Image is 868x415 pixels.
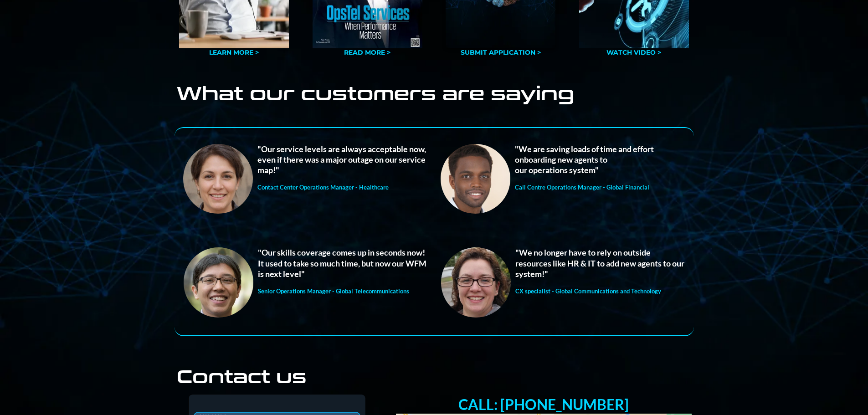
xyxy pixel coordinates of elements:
strong: CX specialist - Global Communications and Technology [515,287,661,295]
img: Image [183,144,253,214]
strong: Senior Operations Manager - Global Telecommunications [258,287,409,295]
strong: Contact Center Operations Manager - Healthcare [257,184,389,191]
strong: "Our service levels are always acceptable now, even if there was a major outage on our service map!" [257,144,426,175]
strong: Call Centre Operations Manager - Global Financial [515,184,649,191]
a: LEARN MORE > [209,48,259,56]
strong: Contact us [177,363,306,388]
a: READ MORE > [344,48,390,56]
img: Image [441,247,511,318]
img: Image [441,144,511,214]
strong: "We no longer have to rely on outside resources like HR & IT to add new agents to our system!" [515,247,684,279]
img: Image [184,247,254,318]
strong: CALL: [PHONE_NUMBER] [458,395,629,413]
a: SUBMIT APPLICATION > [461,48,541,56]
strong: What our customers are saying [177,79,575,105]
strong: "We are saving loads of time and effort onboarding new agents to [515,144,654,164]
a: WATCH VIDEO > [606,48,661,56]
strong: our operations system" [515,165,599,175]
strong: "Our skills coverage comes up in seconds now! It used to take so much time, but now our WFM is ne... [258,247,426,279]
